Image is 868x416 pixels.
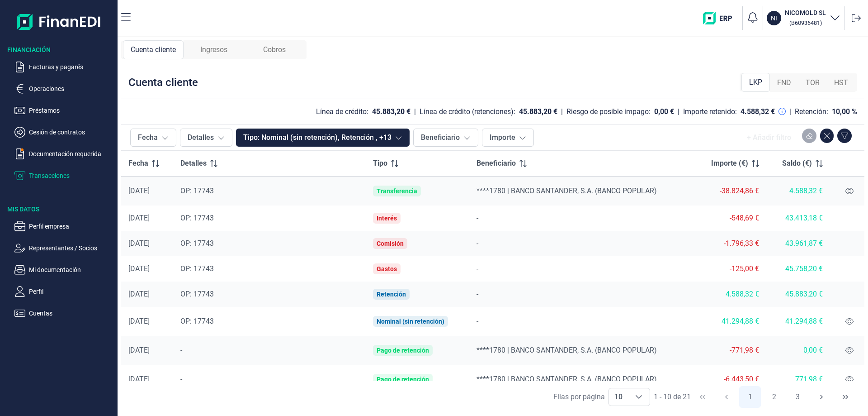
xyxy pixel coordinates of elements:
[128,186,166,196] div: [DATE]
[14,221,114,232] button: Perfil empresa
[14,83,114,94] button: Operaciones
[741,107,775,116] div: 4.588,32 €
[414,106,416,117] div: |
[420,107,515,116] div: Línea de crédito (retenciones):
[180,346,182,354] span: -
[678,106,679,117] div: |
[739,386,761,408] button: Page 1
[373,158,387,169] span: Tipo
[14,308,114,319] button: Cuentas
[476,346,657,354] span: ****1780 | BANCO SANTANDER, S.A. (BANCO POPULAR)
[834,77,848,88] span: HST
[628,388,650,406] div: Choose
[702,264,759,273] div: -125,00 €
[29,148,114,159] p: Documentación requerida
[180,264,214,273] span: OP: 17743
[14,62,114,72] button: Facturas y pagarés
[702,214,759,223] div: -548,69 €
[200,44,227,55] span: Ingresos
[702,239,759,248] div: -1.796,33 €
[29,243,114,253] p: Representantes / Socios
[771,14,777,23] p: NI
[832,107,857,116] div: 10,00 %
[795,107,828,116] div: Retención:
[482,129,534,147] button: Importe
[553,392,605,402] div: Filas por página
[128,375,166,384] div: [DATE]
[377,215,397,222] div: Interés
[14,105,114,116] button: Préstamos
[741,73,770,92] div: LKP
[377,240,404,247] div: Comisión
[316,107,368,116] div: Línea de crédito:
[180,239,214,248] span: OP: 17743
[811,386,832,408] button: Next Page
[561,106,563,117] div: |
[29,308,114,319] p: Cuentas
[702,290,759,299] div: 4.588,32 €
[774,239,823,248] div: 43.961,87 €
[180,375,182,383] span: -
[827,74,855,92] div: HST
[476,214,478,222] span: -
[180,214,214,222] span: OP: 17743
[774,346,823,355] div: 0,00 €
[763,386,785,408] button: Page 2
[377,291,406,298] div: Retención
[770,74,798,92] div: FND
[702,375,759,384] div: -6.443,50 €
[476,375,657,383] span: ****1780 | BANCO SANTANDER, S.A. (BANCO POPULAR)
[29,83,114,94] p: Operaciones
[377,187,417,195] div: Transferencia
[128,290,166,299] div: [DATE]
[14,148,114,159] button: Documentación requerida
[180,290,214,298] span: OP: 17743
[476,239,478,248] span: -
[774,290,823,299] div: 45.883,20 €
[244,40,305,59] div: Cobros
[702,186,759,196] div: -38.824,86 €
[180,186,214,195] span: OP: 17743
[476,158,516,169] span: Beneficiario
[14,286,114,297] button: Perfil
[377,318,444,325] div: Nominal (sin retención)
[29,105,114,116] p: Préstamos
[476,317,478,325] span: -
[29,221,114,232] p: Perfil empresa
[711,158,748,169] span: Importe (€)
[774,186,823,196] div: 4.588,32 €
[716,386,737,408] button: Previous Page
[774,375,823,384] div: 771,98 €
[566,107,651,116] div: Riesgo de posible impago:
[789,106,791,117] div: |
[798,74,827,92] div: TOR
[774,214,823,223] div: 43.413,18 €
[609,388,628,406] span: 10
[14,170,114,181] button: Transacciones
[692,386,713,408] button: First Page
[777,77,791,88] span: FND
[806,77,820,88] span: TOR
[128,75,198,90] div: Cuenta cliente
[128,239,166,248] div: [DATE]
[476,290,478,298] span: -
[702,346,759,355] div: -771,98 €
[128,264,166,273] div: [DATE]
[14,127,114,138] button: Cesión de contratos
[654,393,691,401] span: 1 - 10 de 21
[835,386,856,408] button: Last Page
[14,264,114,275] button: Mi documentación
[476,264,478,273] span: -
[683,107,737,116] div: Importe retenido:
[131,44,176,55] span: Cuenta cliente
[476,186,657,195] span: ****1780 | BANCO SANTANDER, S.A. (BANCO POPULAR)
[14,243,114,253] button: Representantes / Socios
[787,386,809,408] button: Page 3
[767,8,840,28] button: NINICOMOLD SL (B60936481)
[774,317,823,326] div: 41.294,88 €
[236,129,410,147] button: Tipo: Nominal (sin retención), Retención , +13
[128,346,166,355] div: [DATE]
[377,376,429,383] div: Pago de retención
[184,40,244,59] div: Ingresos
[128,158,148,169] span: Fecha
